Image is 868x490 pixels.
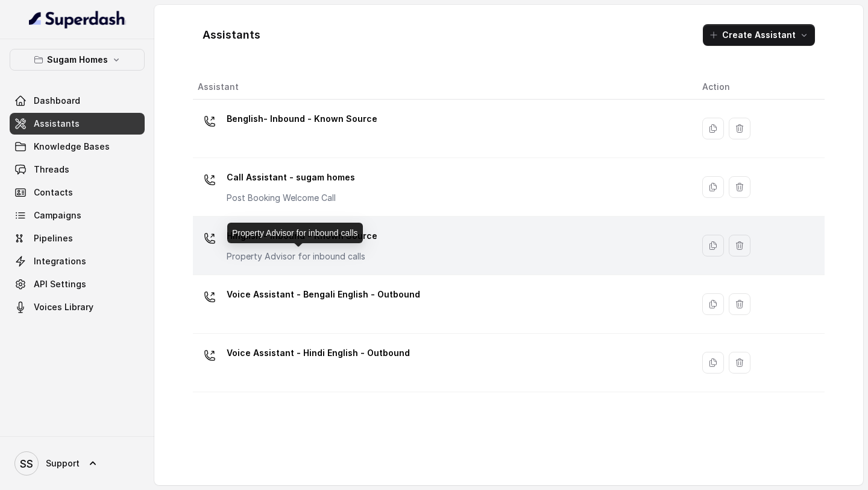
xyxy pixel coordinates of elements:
p: Hinglish - Inbound - Known Source [227,226,377,246]
text: SS [20,457,33,470]
a: Dashboard [10,90,145,112]
p: Benglish- Inbound - Known Source [227,109,377,129]
span: Pipelines [34,232,73,244]
button: Sugam Homes [10,49,145,71]
a: Knowledge Bases [10,136,145,157]
a: Assistants [10,113,145,135]
div: Property Advisor for inbound calls [227,223,363,243]
p: Sugam Homes [47,52,108,67]
span: Contacts [34,186,73,199]
th: Assistant [193,75,693,100]
a: Pipelines [10,227,145,249]
span: Assistants [34,118,80,130]
span: Threads [34,164,69,176]
span: Support [46,457,80,469]
p: Call Assistant - sugam homes [227,168,355,187]
span: API Settings [34,278,86,290]
a: API Settings [10,273,145,295]
span: Dashboard [34,95,80,107]
a: Voices Library [10,296,145,318]
a: Threads [10,159,145,180]
span: Voices Library [34,301,93,313]
th: Action [693,75,825,100]
button: Create Assistant [703,24,815,46]
span: Integrations [34,255,86,267]
span: Campaigns [34,209,81,221]
h1: Assistants [203,25,260,45]
p: Property Advisor for inbound calls [227,250,377,262]
a: Contacts [10,182,145,203]
a: Support [10,447,145,480]
a: Campaigns [10,205,145,226]
p: Voice Assistant - Hindi English - Outbound [227,343,410,363]
a: Integrations [10,250,145,272]
img: light.svg [29,10,126,29]
p: Voice Assistant - Bengali English - Outbound [227,285,420,304]
span: Knowledge Bases [34,141,110,153]
p: Post Booking Welcome Call [227,192,355,204]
